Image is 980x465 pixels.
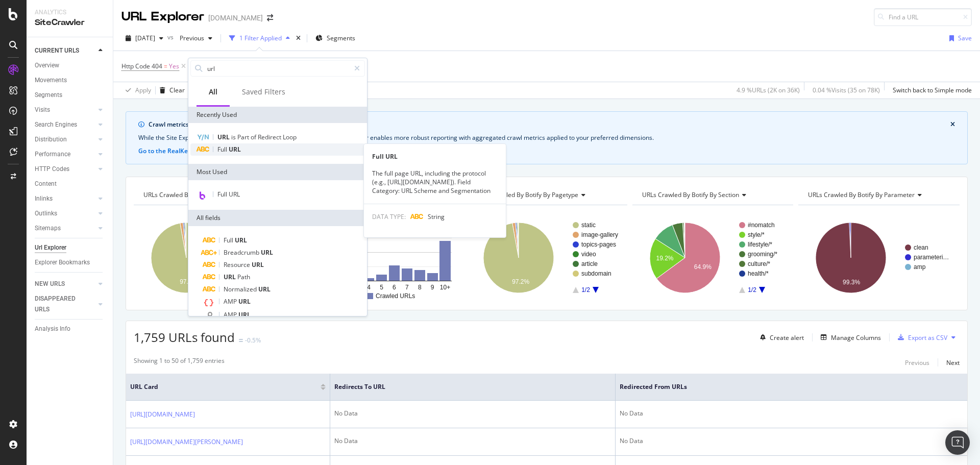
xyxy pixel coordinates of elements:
[35,60,59,71] div: Overview
[958,34,972,42] div: Save
[135,86,151,94] div: Apply
[831,333,881,342] div: Manage Columns
[239,34,282,42] div: 1 Filter Applied
[35,149,70,160] div: Performance
[798,213,958,302] div: A chart.
[642,190,739,199] span: URLs Crawled By Botify By section
[334,382,596,391] span: Redirects to URL
[843,279,860,286] text: 99.3%
[176,34,204,42] span: Previous
[35,149,95,160] a: Performance
[188,107,367,123] div: Recently Used
[311,30,359,46] button: Segments
[224,273,237,281] span: URL
[242,87,285,97] div: Saved Filters
[581,251,596,258] text: video
[694,263,712,271] text: 64.9%
[945,30,972,46] button: Save
[817,331,881,344] button: Manage Columns
[466,213,626,302] div: A chart.
[581,260,598,267] text: article
[138,146,235,156] button: Go to the RealKeywords Explorer
[905,358,929,367] div: Previous
[908,333,947,342] div: Export as CSV
[756,329,804,346] button: Create alert
[224,297,238,306] span: AMP
[156,82,185,99] button: Clear
[380,284,383,291] text: 5
[364,169,506,195] div: The full page URL, including the protocol (e.g., [URL][DOMAIN_NAME]). Field Category: URL Scheme ...
[806,187,950,203] h4: URLs Crawled By Botify By parameter
[164,62,167,70] span: =
[239,339,243,342] img: Equal
[224,285,258,293] span: Normalized
[167,33,176,41] span: vs
[35,164,69,175] div: HTTP Codes
[35,179,57,189] div: Content
[238,297,251,306] span: URL
[231,133,237,141] span: is
[121,62,162,70] span: Http Code 404
[376,292,415,300] text: Crawled URLs
[121,30,167,46] button: [DATE]
[35,60,106,71] a: Overview
[126,111,968,164] div: info banner
[225,30,294,46] button: 1 Filter Applied
[267,14,273,21] div: arrow-right-arrow-left
[35,17,105,29] div: SiteCrawler
[35,324,106,334] a: Analysis Info
[35,105,50,115] div: Visits
[474,187,618,203] h4: URLs Crawled By Botify By pagetype
[149,120,950,129] div: Crawl metrics are now in the RealKeywords Explorer
[914,254,949,261] text: parameteri…
[737,86,800,94] div: 4.9 % URLs ( 2K on 36K )
[35,45,79,56] div: CURRENT URLS
[893,86,972,94] div: Switch back to Simple mode
[35,324,70,334] div: Analysis Info
[35,134,95,145] a: Distribution
[748,231,765,238] text: style/*
[418,284,422,291] text: 8
[35,75,67,86] div: Movements
[808,190,915,199] span: URLs Crawled By Botify By parameter
[35,75,106,86] a: Movements
[238,310,251,319] span: URL
[141,187,286,203] h4: URLs Crawled By Botify By pagetype
[364,152,506,161] div: Full URL
[35,179,106,189] a: Content
[620,409,963,418] div: No Data
[283,133,297,141] span: Loop
[208,13,263,23] div: [DOMAIN_NAME]
[237,133,251,141] span: Part
[143,190,246,199] span: URLs Crawled By Botify By pagetype
[134,356,225,369] div: Showing 1 to 50 of 1,759 entries
[261,248,273,257] span: URL
[35,257,106,268] a: Explorer Bookmarks
[476,190,578,199] span: URLs Crawled By Botify By pagetype
[217,145,229,154] span: Full
[237,273,250,281] span: Path
[512,278,529,285] text: 97.2%
[439,284,450,291] text: 10+
[130,409,195,420] a: [URL][DOMAIN_NAME]
[372,212,406,221] span: DATA TYPE:
[770,333,804,342] div: Create alert
[35,208,57,219] div: Outlinks
[300,213,460,302] div: A chart.
[35,164,95,175] a: HTTP Codes
[581,286,590,293] text: 1/2
[632,213,792,302] svg: A chart.
[206,61,350,76] input: Search by field name
[813,86,880,94] div: 0.04 % Visits ( 35 on 78K )
[748,251,777,258] text: grooming/*
[581,222,596,229] text: static
[35,8,105,17] div: Analytics
[209,87,217,97] div: All
[35,193,53,204] div: Inlinks
[169,59,179,74] span: Yes
[35,193,95,204] a: Inlinks
[130,437,243,447] a: [URL][DOMAIN_NAME][PERSON_NAME]
[914,244,928,251] text: clean
[134,213,293,302] div: A chart.
[334,436,611,446] div: No Data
